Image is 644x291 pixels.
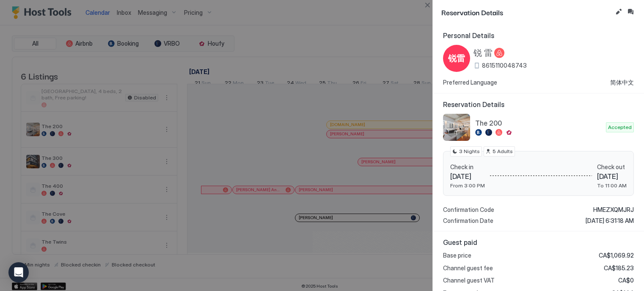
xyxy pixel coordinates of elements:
span: Personal Details [443,31,634,40]
span: 简体中文 [610,79,634,86]
span: Base price [443,252,471,259]
button: Edit reservation [614,7,624,17]
span: Accepted [608,124,632,131]
span: Preferred Language [443,79,497,86]
span: CA$0 [618,277,634,284]
span: [DATE] [597,172,627,181]
span: 8615110048743 [482,62,527,69]
span: 5 Adults [493,148,513,155]
span: [DATE] 6:31:18 AM [586,217,634,225]
span: CA$1,069.92 [599,252,634,259]
div: Open Intercom Messenger [8,262,29,283]
span: Confirmation Date [443,217,493,225]
span: CA$185.23 [604,264,634,272]
span: 3 Nights [459,148,480,155]
span: 锐 雷 [473,48,493,58]
div: listing image [443,114,470,141]
span: Check out [597,163,627,171]
span: Check in [450,163,485,171]
span: Reservation Details [441,7,612,17]
span: 锐雷 [448,52,465,65]
span: From 3:00 PM [450,182,485,189]
span: Guest paid [443,238,634,247]
span: [DATE] [450,172,485,181]
span: Channel guest fee [443,264,493,272]
span: Channel guest VAT [443,277,495,284]
span: HMEZXQMJRJ [593,206,634,214]
span: Reservation Details [443,100,634,109]
span: Confirmation Code [443,206,494,214]
span: To 11:00 AM [597,182,627,189]
span: The 200 [475,119,603,127]
button: Inbox [625,7,636,17]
